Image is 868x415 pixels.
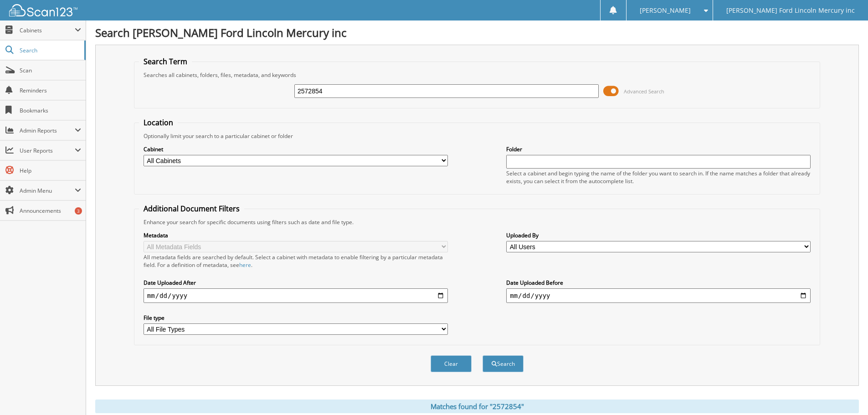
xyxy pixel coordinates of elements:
span: User Reports [20,147,75,154]
input: end [506,288,811,303]
div: Select a cabinet and begin typing the name of the folder you want to search in. If the name match... [506,169,811,185]
button: Clear [431,355,472,372]
a: here [239,261,251,269]
span: Scan [20,67,81,74]
span: Cabinets [20,26,75,34]
div: 3 [75,207,82,215]
div: All metadata fields are searched by default. Select a cabinet with metadata to enable filtering b... [144,253,448,269]
span: Admin Reports [20,127,75,134]
label: Date Uploaded Before [506,279,811,287]
img: scan123-logo-white.svg [9,4,77,16]
label: Uploaded By [506,231,811,239]
label: Metadata [144,231,448,239]
span: Admin Menu [20,187,75,195]
div: Matches found for "2572854" [95,400,859,413]
span: [PERSON_NAME] Ford Lincoln Mercury inc [726,8,855,13]
span: Help [20,167,81,174]
span: [PERSON_NAME] [640,8,691,13]
label: Cabinet [144,145,448,153]
span: Bookmarks [20,107,81,114]
legend: Search Term [139,56,192,67]
div: Searches all cabinets, folders, files, metadata, and keywords [139,71,815,79]
label: File type [144,314,448,322]
div: Enhance your search for specific documents using filters such as date and file type. [139,218,815,226]
input: start [144,288,448,303]
label: Folder [506,145,811,153]
h1: Search [PERSON_NAME] Ford Lincoln Mercury inc [95,25,859,40]
span: Search [20,46,80,54]
span: Advanced Search [624,88,664,95]
legend: Additional Document Filters [139,204,244,214]
span: Announcements [20,207,81,215]
div: Optionally limit your search to a particular cabinet or folder [139,132,815,140]
label: Date Uploaded After [144,279,448,287]
button: Search [483,355,524,372]
legend: Location [139,118,178,128]
span: Reminders [20,87,81,94]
